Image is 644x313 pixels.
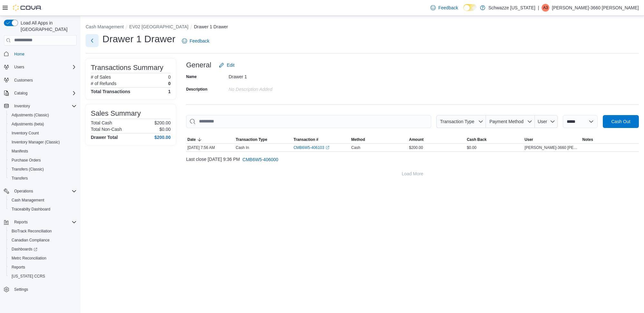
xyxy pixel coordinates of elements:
span: Notes [582,137,593,142]
p: Schwazze [US_STATE] [488,4,535,12]
span: Inventory Count [12,131,39,136]
h3: Transactions Summary [91,64,163,72]
a: Inventory Manager (Classic) [9,138,62,146]
button: Metrc Reconciliation [6,254,79,263]
span: Dashboards [9,245,77,253]
span: [PERSON_NAME]-3660 [PERSON_NAME] [525,145,580,150]
button: Home [1,49,79,59]
img: Cova [13,5,42,11]
span: Settings [12,285,77,293]
span: Purchase Orders [12,158,41,163]
button: Canadian Compliance [6,236,79,245]
button: Cash Management [86,24,124,29]
span: Date [187,137,196,142]
button: Next [86,34,99,47]
button: BioTrack Reconciliation [6,227,79,236]
span: Feedback [190,38,209,44]
a: CMB6W5-406103External link [293,145,329,150]
h4: Drawer Total [91,135,118,140]
button: Settings [1,285,79,294]
span: Adjustments (Classic) [9,111,77,119]
button: Inventory [12,102,33,110]
button: Edit [216,59,237,72]
button: Cash Out [603,115,639,128]
a: BioTrack Reconciliation [9,227,54,235]
span: Load More [402,171,423,177]
a: Customers [12,76,35,84]
button: Catalog [1,89,79,98]
span: Reports [12,218,77,226]
span: Transfers (Classic) [9,165,77,173]
a: Adjustments (Classic) [9,111,52,119]
span: Edit [227,62,234,68]
p: $200.00 [154,120,171,125]
span: Cash Management [12,198,44,203]
div: $0.00 [466,144,523,152]
a: Cash Management [9,196,47,204]
a: Purchase Orders [9,156,43,164]
button: Drawer 1 Drawer [194,24,228,29]
button: Transfers [6,174,79,183]
span: Home [14,52,24,57]
h6: # of Refunds [91,81,116,86]
span: Adjustments (beta) [12,122,44,127]
span: Reports [12,265,25,270]
span: Dashboards [12,247,37,252]
button: [US_STATE] CCRS [6,272,79,281]
button: Inventory Count [6,129,79,138]
button: User [535,115,558,128]
span: Cash Management [9,196,77,204]
span: CMB6W5-406000 [242,156,278,163]
button: CMB6W5-406000 [240,153,281,166]
button: Adjustments (Classic) [6,111,79,120]
h6: Total Cash [91,120,112,125]
button: Users [1,63,79,72]
span: Users [12,63,77,71]
span: Metrc Reconciliation [12,256,46,261]
span: A3 [543,4,548,12]
button: Date [186,136,234,143]
p: Cash In [236,145,249,150]
span: Transfers (Classic) [12,167,44,172]
span: Adjustments (beta) [9,120,77,128]
button: Purchase Orders [6,156,79,165]
a: Transfers [9,174,30,182]
span: Transfers [12,176,28,181]
a: Inventory Count [9,129,42,137]
span: Feedback [438,5,458,11]
a: Settings [12,286,31,293]
a: Traceabilty Dashboard [9,205,53,213]
p: 0 [168,81,171,86]
p: $0.00 [159,127,171,132]
button: Reports [6,263,79,272]
button: Customers [1,75,79,85]
span: $200.00 [409,145,423,150]
button: Load More [186,167,639,180]
a: [US_STATE] CCRS [9,272,48,280]
span: Home [12,50,77,58]
span: Operations [14,189,33,194]
button: Method [350,136,408,143]
button: Payment Method [486,115,535,128]
span: Reports [14,220,28,225]
span: Transfers [9,174,77,182]
button: EV02 [GEOGRAPHIC_DATA] [129,24,188,29]
a: Metrc Reconciliation [9,254,49,262]
input: This is a search bar. As you type, the results lower in the page will automatically filter. [186,115,431,128]
button: Users [12,63,27,71]
span: Customers [12,76,77,84]
span: Users [14,64,24,70]
button: Cash Back [466,136,523,143]
span: Metrc Reconciliation [9,254,77,262]
span: Settings [14,287,28,292]
span: Amount [409,137,423,142]
span: Customers [14,78,33,83]
span: [US_STATE] CCRS [12,274,45,279]
button: Transaction Type [436,115,486,128]
span: Catalog [14,91,27,96]
label: Name [186,74,197,79]
span: Adjustments (Classic) [12,112,49,118]
span: Cash [351,145,360,150]
span: Transaction # [293,137,318,142]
